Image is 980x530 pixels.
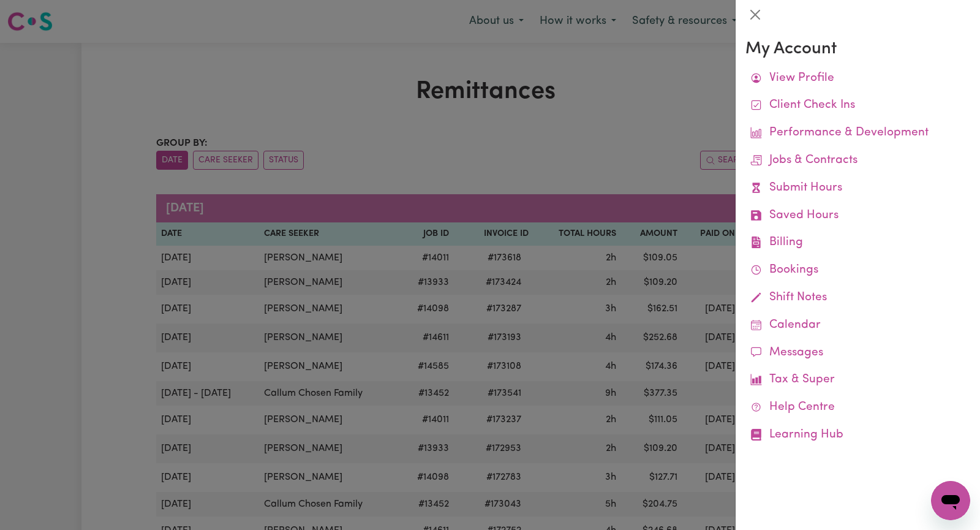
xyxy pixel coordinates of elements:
a: Shift Notes [745,284,970,312]
a: Performance & Development [745,119,970,147]
a: Billing [745,229,970,257]
a: Messages [745,339,970,367]
a: Tax & Super [745,366,970,394]
a: Jobs & Contracts [745,147,970,175]
h3: My Account [745,39,970,60]
a: Submit Hours [745,175,970,202]
a: View Profile [745,65,970,93]
iframe: Button to launch messaging window [931,481,970,520]
a: Client Check Ins [745,92,970,119]
button: Close [745,5,765,25]
a: Calendar [745,312,970,339]
a: Saved Hours [745,202,970,230]
a: Help Centre [745,394,970,422]
a: Learning Hub [745,422,970,449]
a: Bookings [745,257,970,284]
